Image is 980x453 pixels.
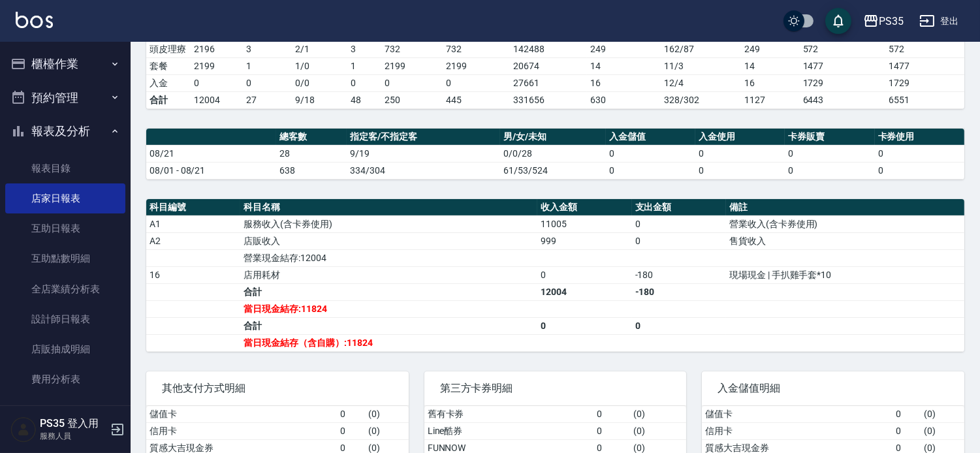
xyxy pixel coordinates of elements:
td: 1729 [885,74,977,91]
td: 0 [443,74,511,91]
td: 0 [875,145,964,162]
td: -180 [632,283,726,300]
button: 登出 [914,9,964,33]
td: 328/302 [661,91,741,108]
th: 支出金額 [632,199,726,216]
td: 0 [593,422,630,439]
td: 20674 [510,57,587,74]
td: 3 [243,40,292,57]
span: 其他支付方式明細 [162,382,393,395]
a: 店家日報表 [5,183,125,213]
img: Logo [16,12,53,28]
td: 合計 [240,283,537,300]
td: 16 [146,266,240,283]
a: 設計師日報表 [5,304,125,334]
td: 1 / 0 [292,57,347,74]
span: 入金儲值明細 [718,382,949,395]
button: save [825,8,851,34]
a: 報表目錄 [5,153,125,183]
td: 572 [885,40,977,57]
td: 0 [191,74,243,91]
td: ( 0 ) [630,406,686,423]
button: PS35 [858,8,909,35]
td: 1477 [800,57,886,74]
td: 445 [443,91,511,108]
th: 總客數 [276,129,347,146]
td: 0 [337,422,365,439]
th: 科目名稱 [240,199,537,216]
th: 男/女/未知 [500,129,606,146]
span: 第三方卡券明細 [440,382,671,395]
td: 售貨收入 [726,232,964,249]
td: 0 [606,145,695,162]
div: PS35 [879,13,904,29]
td: 249 [741,40,800,57]
td: 11005 [537,215,631,232]
td: 信用卡 [702,422,893,439]
td: 08/01 - 08/21 [146,162,276,179]
td: 儲值卡 [146,406,337,423]
td: 1 [243,57,292,74]
button: 預約管理 [5,81,125,115]
img: Person [10,416,37,443]
td: 14 [741,57,800,74]
td: ( 0 ) [921,422,964,439]
td: 999 [537,232,631,249]
td: 11 / 3 [661,57,741,74]
a: 互助日報表 [5,213,125,243]
td: 162 / 87 [661,40,741,57]
p: 服務人員 [40,430,106,442]
td: 0 [632,232,726,249]
td: 3 [347,40,381,57]
td: 0 [632,317,726,334]
td: 0 [785,145,874,162]
td: 信用卡 [146,422,337,439]
td: 0 [695,162,785,179]
td: 12 / 4 [661,74,741,91]
td: 0 [593,406,630,423]
a: 互助點數明細 [5,243,125,273]
td: 0 [893,422,921,439]
td: 28 [276,145,347,162]
td: 0 / 0 [292,74,347,91]
td: 572 [800,40,886,57]
td: 店販收入 [240,232,537,249]
a: 全店業績分析表 [5,274,125,304]
th: 入金使用 [695,129,785,146]
td: 9/18 [292,91,347,108]
button: 客戶管理 [5,400,125,434]
th: 卡券販賣 [785,129,874,146]
td: 0 [893,406,921,423]
td: 0 [337,406,365,423]
td: 12004 [537,283,631,300]
td: 1729 [800,74,886,91]
td: 套餐 [146,57,191,74]
th: 卡券使用 [875,129,964,146]
td: 儲值卡 [702,406,893,423]
table: a dense table [146,129,964,180]
td: 0 [347,74,381,91]
td: 638 [276,162,347,179]
td: 08/21 [146,145,276,162]
td: 營業現金結存:12004 [240,249,537,266]
td: 334/304 [347,162,500,179]
td: 2199 [191,57,243,74]
td: 0 [632,215,726,232]
td: Line酷券 [424,422,594,439]
td: 331656 [510,91,587,108]
td: A2 [146,232,240,249]
th: 科目編號 [146,199,240,216]
td: 6551 [885,91,977,108]
td: 249 [587,40,661,57]
a: 店販抽成明細 [5,334,125,364]
td: 0 [695,145,785,162]
td: 現場現金 | 手扒雞手套*10 [726,266,964,283]
td: -180 [632,266,726,283]
td: 6443 [800,91,886,108]
td: 16 [587,74,661,91]
td: 合計 [240,317,537,334]
td: 服務收入(含卡券使用) [240,215,537,232]
td: 732 [381,40,443,57]
td: 27661 [510,74,587,91]
td: 1 [347,57,381,74]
